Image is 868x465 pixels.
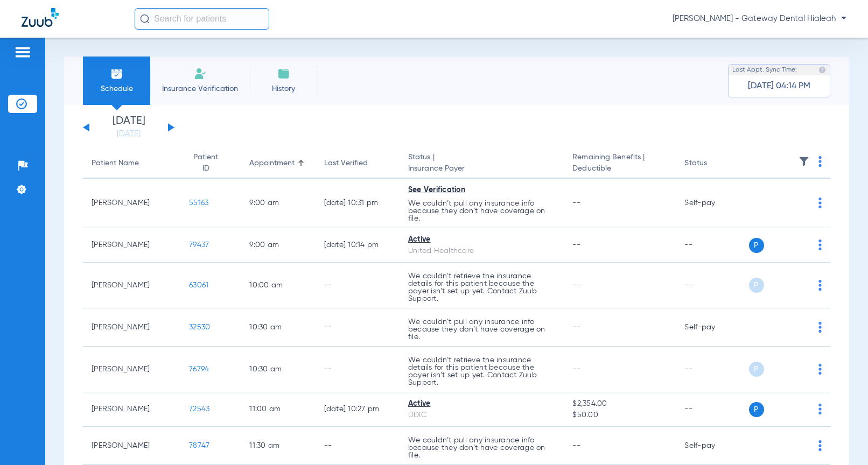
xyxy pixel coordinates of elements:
[572,410,667,421] span: $50.00
[249,158,306,169] div: Appointment
[189,405,209,413] span: 72543
[572,199,580,207] span: --
[818,364,822,375] img: group-dot-blue.svg
[408,410,555,421] div: DDIC
[92,158,139,169] div: Patient Name
[158,83,242,94] span: Insurance Verification
[818,404,822,414] img: group-dot-blue.svg
[408,234,555,245] div: Active
[83,392,180,427] td: [PERSON_NAME]
[96,116,161,139] li: [DATE]
[818,322,822,333] img: group-dot-blue.svg
[818,239,822,250] img: group-dot-blue.svg
[83,263,180,308] td: [PERSON_NAME]
[110,67,123,80] img: Schedule
[249,158,295,169] div: Appointment
[92,158,172,169] div: Patient Name
[673,13,846,24] span: [PERSON_NAME] - Gateway Dental Hialeah
[83,308,180,347] td: [PERSON_NAME]
[572,442,580,449] span: --
[732,65,797,75] span: Last Appt. Sync Time:
[316,347,400,392] td: --
[818,156,822,167] img: group-dot-blue.svg
[241,347,315,392] td: 10:30 AM
[572,398,667,410] span: $2,354.00
[676,263,748,308] td: --
[408,398,555,410] div: Active
[241,427,315,465] td: 11:30 AM
[408,200,555,222] p: We couldn’t pull any insurance info because they don’t have coverage on file.
[814,413,868,465] iframe: Chat Widget
[316,179,400,228] td: [DATE] 10:31 PM
[572,365,580,373] span: --
[408,356,555,386] p: We couldn’t retrieve the insurance details for this patient because the payer isn’t set up yet. C...
[749,238,764,253] span: P
[83,179,180,228] td: [PERSON_NAME]
[676,427,748,465] td: Self-pay
[676,179,748,228] td: Self-pay
[83,347,180,392] td: [PERSON_NAME]
[241,263,315,308] td: 10:00 AM
[408,436,555,459] p: We couldn’t pull any insurance info because they don’t have coverage on file.
[408,245,555,257] div: United Healthcare
[194,67,207,80] img: Manual Insurance Verification
[189,152,222,174] div: Patient ID
[96,129,161,139] a: [DATE]
[277,67,290,80] img: History
[799,156,809,167] img: filter.svg
[189,442,209,449] span: 78747
[316,308,400,347] td: --
[316,263,400,308] td: --
[324,158,391,169] div: Last Verified
[408,185,555,196] div: See Verification
[408,318,555,341] p: We couldn’t pull any insurance info because they don’t have coverage on file.
[408,272,555,302] p: We couldn’t retrieve the insurance details for this patient because the payer isn’t set up yet. C...
[749,362,764,377] span: P
[22,8,59,27] img: Zuub Logo
[258,83,309,94] span: History
[676,228,748,263] td: --
[83,427,180,465] td: [PERSON_NAME]
[83,228,180,263] td: [PERSON_NAME]
[316,228,400,263] td: [DATE] 10:14 PM
[564,149,676,179] th: Remaining Benefits |
[189,281,208,289] span: 63061
[189,199,208,207] span: 55163
[241,392,315,427] td: 11:00 AM
[316,392,400,427] td: [DATE] 10:27 PM
[572,163,667,174] span: Deductible
[241,228,315,263] td: 9:00 AM
[676,149,748,179] th: Status
[818,280,822,291] img: group-dot-blue.svg
[818,66,826,74] img: last sync help info
[316,427,400,465] td: --
[91,83,142,94] span: Schedule
[572,323,580,331] span: --
[324,158,368,169] div: Last Verified
[241,308,315,347] td: 10:30 AM
[676,308,748,347] td: Self-pay
[189,241,209,249] span: 79437
[189,323,210,331] span: 32530
[572,241,580,249] span: --
[572,281,580,289] span: --
[676,392,748,427] td: --
[749,402,764,417] span: P
[749,278,764,293] span: P
[408,163,555,174] span: Insurance Payer
[189,365,209,373] span: 76794
[676,347,748,392] td: --
[400,149,564,179] th: Status |
[14,46,31,59] img: hamburger-icon
[140,14,150,24] img: Search Icon
[241,179,315,228] td: 9:00 AM
[748,81,810,91] span: [DATE] 04:14 PM
[818,198,822,208] img: group-dot-blue.svg
[135,8,269,30] input: Search for patients
[189,152,232,174] div: Patient ID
